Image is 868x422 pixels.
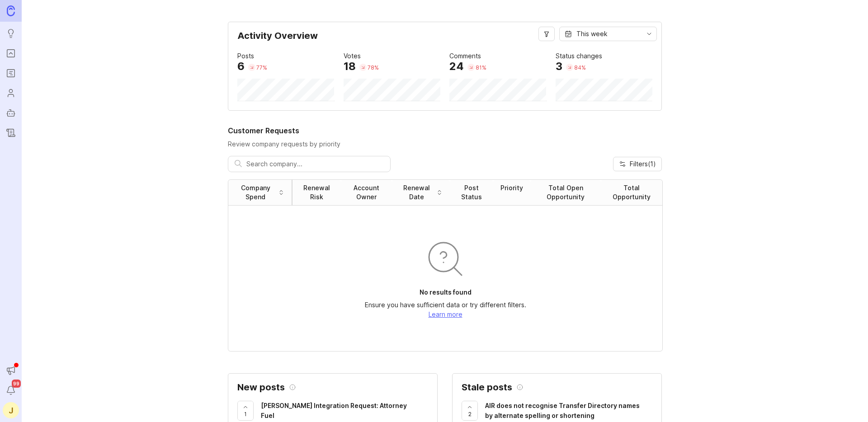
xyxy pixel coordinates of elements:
div: Renewal Date [399,183,434,202]
span: 99 [12,380,21,388]
button: Announcements [3,362,19,379]
div: Post Status [457,183,486,202]
a: Ideas [3,25,19,42]
div: Priority [500,183,523,192]
button: J [3,402,19,418]
a: Roadmaps [3,65,19,81]
div: Account Owner [348,183,385,202]
img: Canny Home [7,5,15,16]
div: Company Spend [236,183,276,202]
a: Portal [3,45,19,61]
div: Renewal Risk [300,183,334,202]
a: Users [3,85,19,101]
div: Total Open Opportunity [538,183,594,202]
a: Autopilot [3,105,19,121]
button: Notifications [3,382,19,399]
a: Changelog [3,125,19,141]
div: Total Opportunity [608,183,655,202]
